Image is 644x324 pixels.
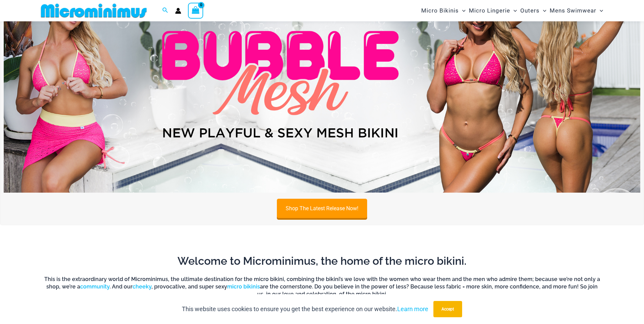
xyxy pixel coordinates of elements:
img: MM SHOP LOGO FLAT [38,3,149,18]
span: Micro Lingerie [469,2,510,19]
a: cheeky [133,283,151,290]
span: Mens Swimwear [550,2,596,19]
nav: Site Navigation [419,1,606,20]
h2: Welcome to Microminimus, the home of the micro bikini. [43,254,601,268]
a: OutersMenu ToggleMenu Toggle [519,2,548,19]
a: Micro LingerieMenu ToggleMenu Toggle [467,2,519,19]
a: micro bikinis [227,283,260,290]
a: Account icon link [175,8,181,14]
span: Micro Bikinis [421,2,459,19]
a: Learn more [397,305,428,312]
a: Search icon link [162,6,168,15]
button: Accept [433,301,462,317]
span: Menu Toggle [540,2,546,19]
a: View Shopping Cart, empty [188,3,204,18]
span: Outers [520,2,540,19]
a: Micro BikinisMenu ToggleMenu Toggle [420,2,467,19]
a: Shop The Latest Release Now! [277,199,367,218]
a: Mens SwimwearMenu ToggleMenu Toggle [548,2,605,19]
h6: This is the extraordinary world of Microminimus, the ultimate destination for the micro bikini, c... [43,276,601,298]
span: Menu Toggle [510,2,517,19]
p: This website uses cookies to ensure you get the best experience on our website. [182,304,428,314]
span: Menu Toggle [459,2,466,19]
a: community [80,283,110,290]
span: Menu Toggle [596,2,603,19]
